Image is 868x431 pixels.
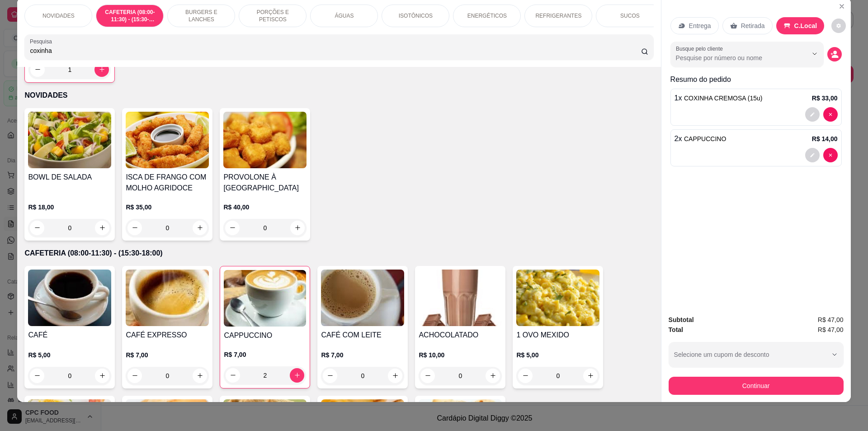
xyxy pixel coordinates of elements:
[193,221,207,235] button: increase-product-quantity
[30,62,45,77] button: decrease-product-quantity
[805,148,820,162] button: decrease-product-quantity
[126,350,209,360] p: R$ 7,00
[30,221,44,235] button: decrease-product-quantity
[535,12,581,19] p: REFRIGERANTES
[126,270,209,326] img: product-image
[516,330,599,341] h4: 1 OVO MEXIDO
[323,369,337,383] button: decrease-product-quantity
[818,325,844,335] span: R$ 47,00
[104,9,156,23] p: CAFETERIA (08:00-11:30) - (15:30-18:00)
[812,134,838,143] p: R$ 14,00
[675,133,726,144] p: 2 x
[126,112,209,168] img: product-image
[127,221,142,235] button: decrease-product-quantity
[467,12,507,19] p: ENERGÉTICOS
[620,12,640,19] p: SUCOS
[419,270,502,326] img: product-image
[794,21,817,30] p: C.Local
[225,221,240,235] button: decrease-product-quantity
[223,203,307,212] p: R$ 40,00
[28,203,111,212] p: R$ 18,00
[24,90,653,101] p: NOVIDADES
[30,369,44,383] button: decrease-product-quantity
[741,21,765,30] p: Retirada
[335,12,354,19] p: ÁGUAS
[676,53,793,62] input: Busque pelo cliente
[670,74,842,85] p: Resumo do pedido
[805,107,820,122] button: decrease-product-quantity
[516,350,599,360] p: R$ 5,00
[226,368,240,383] button: decrease-product-quantity
[684,95,763,102] span: COXINHA CREMOSA (15u)
[28,350,111,360] p: R$ 5,00
[290,221,305,235] button: increase-product-quantity
[419,330,502,341] h4: ACHOCOLATADO
[486,369,500,383] button: increase-product-quantity
[126,172,209,194] h4: ISCA DE FRANGO COM MOLHO AGRIDOCE
[669,377,844,395] button: Continuar
[30,46,641,55] input: Pesquisa
[175,9,227,23] p: BURGERS E LANCHES
[94,62,109,77] button: increase-product-quantity
[224,270,306,327] img: product-image
[193,369,207,383] button: increase-product-quantity
[24,248,653,259] p: CAFETERIA (08:00-11:30) - (15:30-18:00)
[95,221,109,235] button: increase-product-quantity
[669,316,694,323] strong: Subtotal
[399,12,433,19] p: ISOTÔNICOS
[812,94,838,103] p: R$ 33,00
[583,369,598,383] button: increase-product-quantity
[831,19,846,33] button: decrease-product-quantity
[419,350,502,360] p: R$ 10,00
[28,112,111,168] img: product-image
[684,135,726,142] span: CAPPUCCINO
[42,12,75,19] p: NOVIDADES
[675,93,763,104] p: 1 x
[223,172,307,194] h4: PROVOLONE À [GEOGRAPHIC_DATA]
[224,350,306,359] p: R$ 7,00
[224,330,306,341] h4: CAPPUCCINO
[30,38,55,45] label: Pesquisa
[95,369,109,383] button: increase-product-quantity
[827,47,842,62] button: decrease-product-quantity
[676,45,726,52] label: Busque pelo cliente
[321,350,404,360] p: R$ 7,00
[388,369,402,383] button: increase-product-quantity
[420,369,435,383] button: decrease-product-quantity
[246,9,299,23] p: PORÇÕES E PETISCOS
[807,47,822,61] button: Show suggestions
[290,368,304,383] button: increase-product-quantity
[818,315,844,325] span: R$ 47,00
[669,326,683,333] strong: Total
[28,270,111,326] img: product-image
[823,148,838,162] button: decrease-product-quantity
[223,112,307,168] img: product-image
[28,172,111,183] h4: BOWL DE SALADA
[28,330,111,341] h4: CAFÉ
[689,21,711,30] p: Entrega
[669,342,844,367] button: Selecione um cupom de desconto
[518,369,533,383] button: decrease-product-quantity
[126,330,209,341] h4: CAFÉ EXPRESSO
[127,369,142,383] button: decrease-product-quantity
[823,107,838,122] button: decrease-product-quantity
[126,203,209,212] p: R$ 35,00
[516,270,599,326] img: product-image
[321,270,404,326] img: product-image
[321,330,404,341] h4: CAFÉ COM LEITE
